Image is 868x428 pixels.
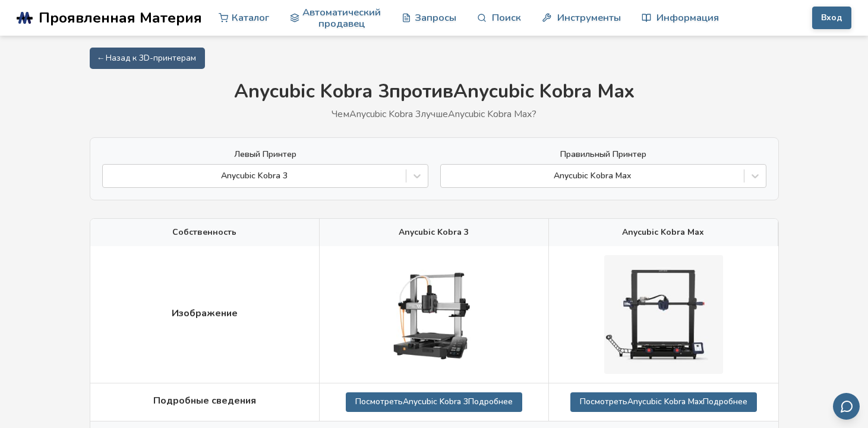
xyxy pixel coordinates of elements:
[580,396,627,407] ya-tr-span: Посмотреть
[349,108,421,121] ya-tr-span: Anycubic Kobra 3
[492,12,521,23] ya-tr-span: Поиск
[833,393,860,420] button: Отправить отзыв по электронной почте
[232,12,269,23] ya-tr-span: Каталог
[389,78,453,104] ya-tr-span: против
[234,78,389,104] ya-tr-span: Anycubic Kobra 3
[570,392,757,411] a: ПосмотретьAnycubic Kobra MaxПодробнее
[172,226,236,238] ya-tr-span: Собственность
[355,396,403,407] ya-tr-span: Посмотреть
[346,392,522,411] a: ПосмотретьAnycubic Kobra 3Подробнее
[302,7,381,30] ya-tr-span: Автоматический продавец
[99,52,196,64] ya-tr-span: ← Назад к 3D-принтерам
[627,396,703,407] ya-tr-span: Anycubic Kobra Max
[448,108,532,121] ya-tr-span: Anycubic Kobra Max
[532,108,536,121] ya-tr-span: ?
[703,396,747,407] ya-tr-span: Подробнее
[557,12,621,23] ya-tr-span: Инструменты
[39,8,202,28] ya-tr-span: Проявленная Материя
[403,396,468,407] ya-tr-span: Anycubic Kobra 3
[821,13,842,23] ya-tr-span: Вход
[468,396,513,407] ya-tr-span: Подробнее
[604,255,723,374] img: Anycubic Kobra Max
[622,226,704,238] ya-tr-span: Anycubic Kobra Max
[109,171,111,181] input: Anycubic Kobra 3
[560,149,646,160] ya-tr-span: Правильный Принтер
[399,226,469,238] ya-tr-span: Anycubic Kobra 3
[453,78,635,104] ya-tr-span: Anycubic Kobra Max
[90,48,205,69] a: ← Назад к 3D-принтерам
[415,12,456,23] ya-tr-span: Запросы
[812,7,851,29] button: Вход
[447,171,449,181] input: Anycubic Kobra Max
[234,149,296,160] ya-tr-span: Левый Принтер
[374,255,493,374] img: Anycubic Kobra 3
[656,12,719,23] ya-tr-span: Информация
[172,307,238,320] ya-tr-span: Изображение
[421,108,448,121] ya-tr-span: лучше
[153,394,256,407] ya-tr-span: Подробные сведения
[332,108,349,121] ya-tr-span: Чем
